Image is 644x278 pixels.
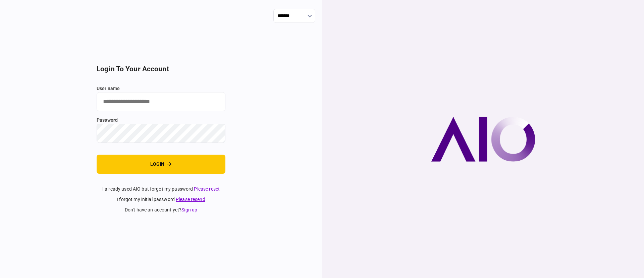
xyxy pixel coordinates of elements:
[97,65,225,73] h2: login to your account
[194,186,220,192] a: Please reset
[97,124,225,143] input: password
[97,85,225,92] label: user name
[97,92,225,111] input: user name
[181,207,197,212] a: Sign up
[97,186,225,193] div: I already used AIO but forgot my password
[97,117,225,124] label: password
[97,196,225,203] div: I forgot my initial password
[176,197,205,202] a: Please resend
[97,155,225,174] button: login
[97,206,225,213] div: don't have an account yet ?
[273,9,315,23] input: show language options
[431,117,535,162] img: AIO company logo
